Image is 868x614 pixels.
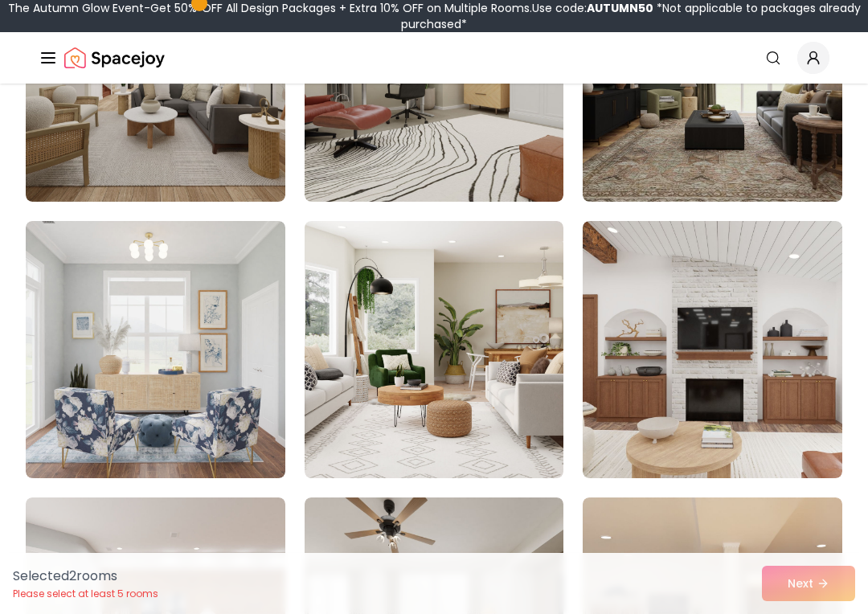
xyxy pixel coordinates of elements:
img: Room room-14 [305,221,564,478]
img: Room room-13 [26,221,285,478]
nav: Global [39,32,829,84]
img: Room room-15 [583,221,842,478]
p: Selected 2 room s [13,567,158,586]
img: Spacejoy Logo [64,42,165,74]
a: Spacejoy [64,42,165,74]
p: Please select at least 5 rooms [13,587,158,600]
